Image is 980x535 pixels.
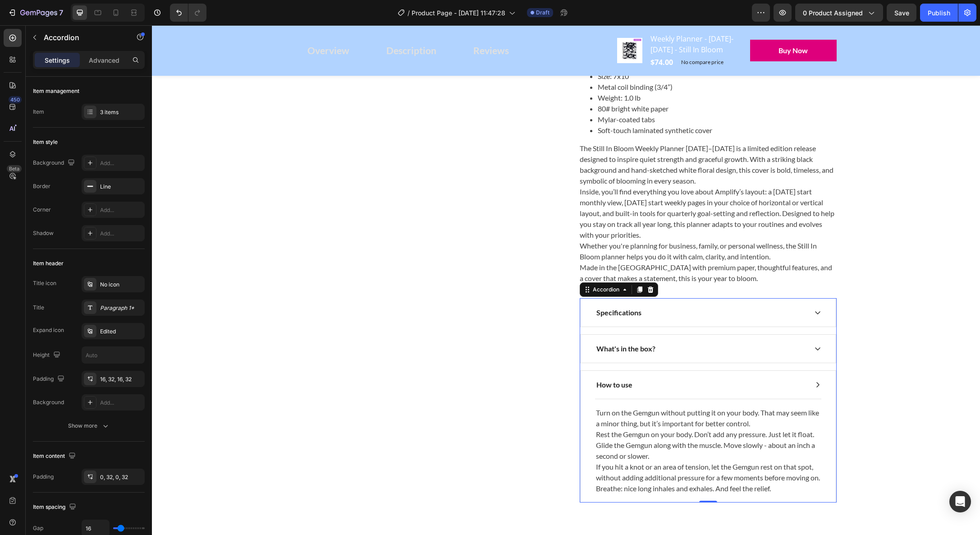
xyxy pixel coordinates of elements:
div: No icon [100,281,142,289]
p: Accordion [44,32,120,43]
div: What's in the box? [443,317,505,330]
iframe: Design area [152,25,980,535]
div: Beta [7,165,22,172]
div: Show more [68,421,110,430]
span: Product Page - [DATE] 11:47:28 [412,8,505,18]
div: Add... [100,159,142,167]
div: Height [33,349,62,361]
div: Background [33,157,77,169]
button: Save [887,4,916,22]
div: Padding [33,373,66,385]
button: 0 product assigned [795,4,883,22]
p: Settings [45,55,70,65]
p: Advanced [89,55,119,65]
span: 0 product assigned [803,8,863,18]
span: / [408,8,410,18]
li: 80# bright white paper [446,78,685,89]
p: Whether you're planning for business, family, or personal wellness, the Still In Bloom planner he... [428,216,665,235]
div: Expand icon [33,326,64,334]
div: 16, 32, 16, 32 [100,375,142,383]
div: Undo/Redo [170,4,206,22]
p: 7 [59,7,63,18]
button: 7 [4,4,67,22]
div: Item management [33,87,79,95]
button: Publish [920,4,958,22]
div: Add... [100,230,142,238]
div: Corner [33,206,51,214]
div: Accordion [439,260,469,268]
div: Item [33,108,44,116]
div: Title icon [33,279,56,287]
div: Add... [100,399,142,407]
div: Item style [33,138,58,146]
div: Publish [928,8,950,18]
button: Buy Now [598,14,684,36]
div: Shadow [33,229,54,237]
div: 3 items [100,108,142,116]
div: Title [33,304,44,312]
div: Specifications [443,281,491,294]
div: Gap [33,524,43,532]
div: 450 [9,96,22,103]
div: Item header [33,259,64,267]
div: How to use [443,353,482,366]
li: Metal coil binding (3/4”) [446,56,685,67]
div: Item spacing [33,501,78,513]
div: Background [33,398,64,406]
p: No compare price [529,34,572,40]
p: The Still In Bloom Weekly Planner [DATE]–[DATE] is a limited edition release designed to inspire ... [428,119,682,160]
div: Add... [100,206,142,214]
input: Auto [82,347,144,363]
div: 0, 32, 0, 32 [100,473,142,481]
li: Weight: 1.0 lb [446,67,685,78]
div: Buy Now [627,20,656,31]
div: Item content [33,450,78,462]
div: $74.00 [498,31,522,43]
div: Paragraph 1* [100,304,142,312]
li: Soft-touch laminated synthetic cover [446,100,685,111]
div: Padding [33,473,54,481]
p: Inside, you’ll find everything you love about Amplify’s layout: a [DATE] start monthly view, [DAT... [428,162,682,214]
p: Made in the [GEOGRAPHIC_DATA] with premium paper, thoughtful features, and a cover that makes a s... [428,238,680,257]
button: Show more [33,418,145,434]
p: Turn on the Gemgun without putting it on your body. That may seem like a minor thing, but it’s im... [444,382,669,469]
li: Size: 7x10" [446,46,685,56]
li: Mylar-coated tabs [446,89,685,100]
span: Draft [536,9,550,17]
div: Open Intercom Messenger [949,491,971,512]
span: Save [894,9,909,17]
div: Line [100,183,142,191]
div: Border [33,182,50,190]
div: Edited [100,327,142,336]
